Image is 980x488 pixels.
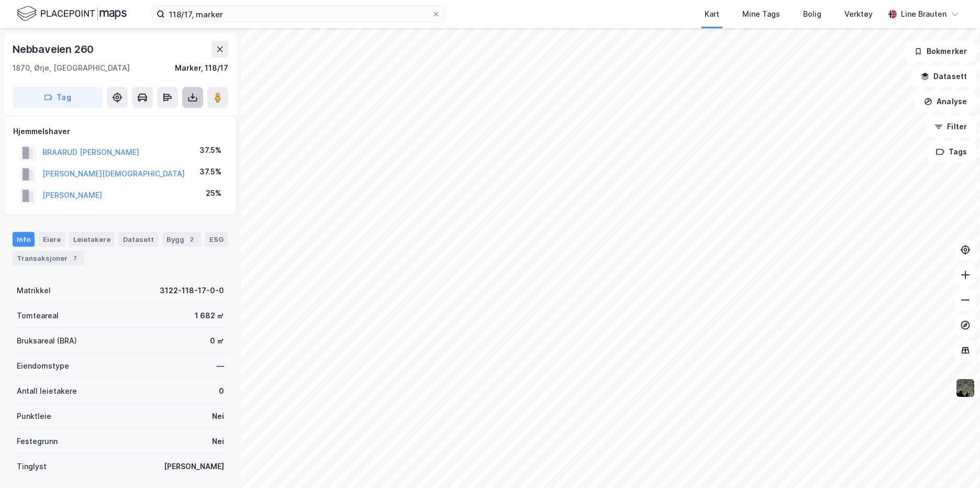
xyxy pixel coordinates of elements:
div: 25% [206,187,221,199]
div: Eiendomstype [17,360,69,372]
button: Datasett [912,66,976,87]
div: Tinglyst [17,460,47,473]
div: 2 [186,234,197,245]
div: Verktøy [844,8,873,20]
div: [PERSON_NAME] [164,460,224,473]
div: Bolig [803,8,821,20]
div: Line Brauten [901,8,946,20]
div: 0 ㎡ [210,335,224,347]
img: logo.f888ab2527a4732fd821a326f86c7f29.svg [17,5,127,23]
div: Datasett [119,232,158,247]
div: 1870, Ørje, [GEOGRAPHIC_DATA] [13,62,130,74]
div: 37.5% [199,144,221,157]
div: Transaksjoner [13,251,84,265]
div: Matrikkel [17,284,51,297]
div: Eiere [39,232,65,247]
div: Punktleie [17,410,51,423]
iframe: Chat Widget [928,438,980,488]
div: 0 [219,385,224,397]
div: Tomteareal [17,309,59,322]
button: Tag [13,87,103,108]
div: Bygg [162,232,201,247]
div: Info [13,232,35,247]
div: Marker, 118/17 [175,62,228,74]
button: Tags [927,141,976,162]
div: — [217,360,224,372]
div: Bruksareal (BRA) [17,335,77,347]
div: Kontrollprogram for chat [928,438,980,488]
div: 1 682 ㎡ [195,309,224,322]
div: Hjemmelshaver [13,125,228,138]
div: Nebbaveien 260 [13,41,96,58]
div: Leietakere [69,232,115,247]
div: Nei [212,435,224,448]
div: 3122-118-17-0-0 [160,284,224,297]
input: Søk på adresse, matrikkel, gårdeiere, leietakere eller personer [165,6,432,22]
div: 37.5% [199,165,221,178]
div: Festegrunn [17,435,58,448]
div: Antall leietakere [17,385,77,397]
button: Analyse [915,91,976,112]
div: Nei [212,410,224,423]
div: Kart [705,8,719,20]
div: Mine Tags [742,8,780,20]
div: ESG [205,232,228,247]
button: Filter [926,116,976,137]
button: Bokmerker [905,41,976,62]
div: 7 [70,253,80,263]
img: 9k= [955,378,975,398]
